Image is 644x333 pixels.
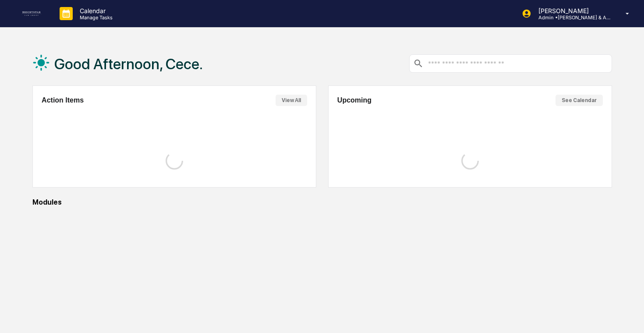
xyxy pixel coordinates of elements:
[73,7,117,14] p: Calendar
[276,95,307,106] button: View All
[531,7,613,14] p: [PERSON_NAME]
[556,95,603,106] button: See Calendar
[21,11,42,16] img: logo
[531,14,613,21] p: Admin • [PERSON_NAME] & Associates
[32,198,612,206] div: Modules
[54,55,203,73] h1: Good Afternoon, Cece.
[337,96,372,104] h2: Upcoming
[73,14,117,21] p: Manage Tasks
[42,96,84,104] h2: Action Items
